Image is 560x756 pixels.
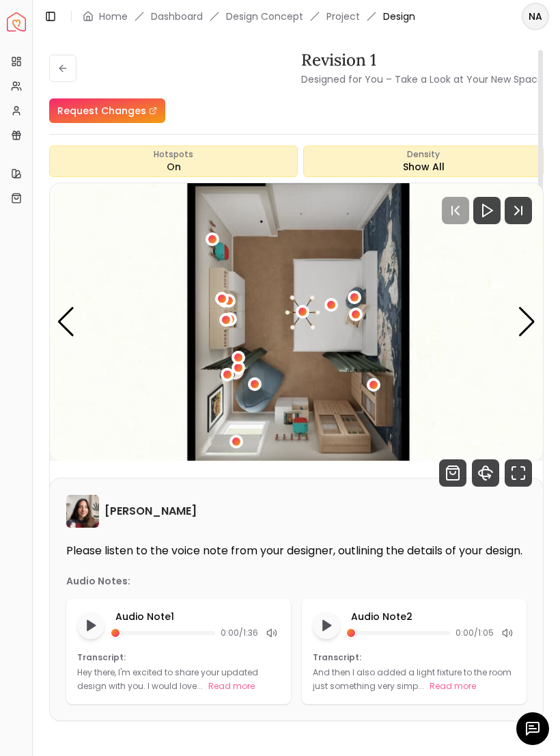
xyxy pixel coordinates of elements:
[430,679,476,693] button: Read more
[83,10,415,23] nav: breadcrumb
[326,10,360,23] a: Project
[154,149,193,160] span: Hotspots
[77,612,104,639] button: Play audio note
[523,4,548,29] span: NA
[77,652,280,663] p: Transcript:
[264,625,280,641] div: Mute audio
[221,627,258,638] span: 0:00 / 1:36
[407,149,440,160] span: Density
[50,183,543,461] div: Carousel
[7,12,26,31] a: Spacejoy
[50,183,543,461] div: 4 / 4
[99,10,128,23] a: Home
[57,307,75,337] div: Previous slide
[115,610,280,623] p: Audio Note 1
[208,679,255,693] button: Read more
[49,146,298,177] button: HotspotsOn
[66,574,130,588] p: Audio Notes:
[7,12,26,31] img: Spacejoy Logo
[505,459,532,487] svg: Fullscreen
[151,10,203,23] a: Dashboard
[49,98,165,123] a: Request Changes
[505,197,532,224] svg: Next Track
[66,495,99,528] img: Maria Castillero
[301,72,544,86] small: Designed for You – Take a Look at Your New Space
[351,610,516,623] p: Audio Note 2
[522,3,549,30] button: NA
[77,666,258,692] p: Hey there, I'm excited to share your updated design with you. I would love...
[301,49,544,71] h3: Revision 1
[303,146,544,177] div: Show All
[518,307,536,337] div: Next slide
[313,666,512,692] p: And then I also added a light fixture to the room just something very simp...
[226,10,303,23] li: Design Concept
[456,627,494,638] span: 0:00 / 1:05
[499,625,516,641] div: Mute audio
[472,459,499,487] svg: 360 View
[383,10,415,23] span: Design
[313,612,340,639] button: Play audio note
[479,202,495,219] svg: Play
[66,544,527,558] p: Please listen to the voice note from your designer, outlining the details of your design.
[50,183,543,461] img: Design Render 4
[439,459,466,487] svg: Shop Products from this design
[104,503,197,519] h6: [PERSON_NAME]
[313,652,516,663] p: Transcript:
